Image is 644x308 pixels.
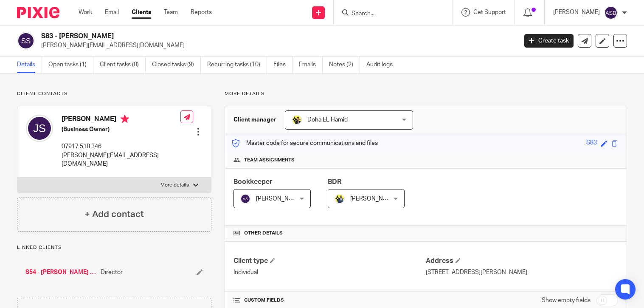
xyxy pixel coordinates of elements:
[524,34,574,48] a: Create task
[233,297,426,304] h4: CUSTOM FIELDS
[17,7,59,18] img: Pixie
[152,57,201,73] a: Closed tasks (9)
[586,138,597,148] div: S83
[62,125,180,134] h5: (Business Owner)
[233,178,273,185] span: Bookkeeper
[244,230,283,237] span: Other details
[273,57,292,73] a: Files
[299,57,323,73] a: Emails
[62,142,180,151] p: 07917 518 346
[244,157,295,164] span: Team assignments
[542,296,591,305] label: Show empty fields
[233,268,426,277] p: Individual
[17,90,211,97] p: Client contacts
[307,117,348,123] span: Doha EL Hamid
[62,151,180,169] p: [PERSON_NAME][EMAIL_ADDRESS][DOMAIN_NAME]
[366,57,399,73] a: Audit logs
[132,8,151,17] a: Clients
[553,8,600,17] p: [PERSON_NAME]
[25,268,96,277] a: S54 - [PERSON_NAME] LTD
[207,57,267,73] a: Recurring tasks (10)
[191,8,212,17] a: Reports
[84,208,144,221] h4: + Add contact
[101,268,123,277] span: Director
[233,116,276,124] h3: Client manager
[426,268,618,277] p: [STREET_ADDRESS][PERSON_NAME]
[160,182,189,189] p: More details
[26,115,53,142] img: svg%3E
[256,196,303,202] span: [PERSON_NAME]
[240,194,250,204] img: svg%3E
[225,90,627,97] p: More details
[329,57,360,73] a: Notes (2)
[231,139,378,147] p: Master code for secure communications and files
[604,6,618,20] img: svg%3E
[48,57,93,73] a: Open tasks (1)
[62,115,180,125] h4: [PERSON_NAME]
[17,32,35,50] img: svg%3E
[233,257,426,266] h4: Client type
[121,115,129,123] i: Primary
[100,57,146,73] a: Client tasks (0)
[328,178,341,185] span: BDR
[17,244,211,251] p: Linked clients
[41,32,417,41] h2: S83 - [PERSON_NAME]
[350,196,397,202] span: [PERSON_NAME]
[79,8,92,17] a: Work
[473,9,506,15] span: Get Support
[351,10,427,18] input: Search
[164,8,178,17] a: Team
[17,57,42,73] a: Details
[292,115,302,125] img: Doha-Starbridge.jpg
[105,8,119,17] a: Email
[426,257,618,266] h4: Address
[41,41,512,50] p: [PERSON_NAME][EMAIL_ADDRESS][DOMAIN_NAME]
[335,194,345,204] img: Dennis-Starbridge.jpg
